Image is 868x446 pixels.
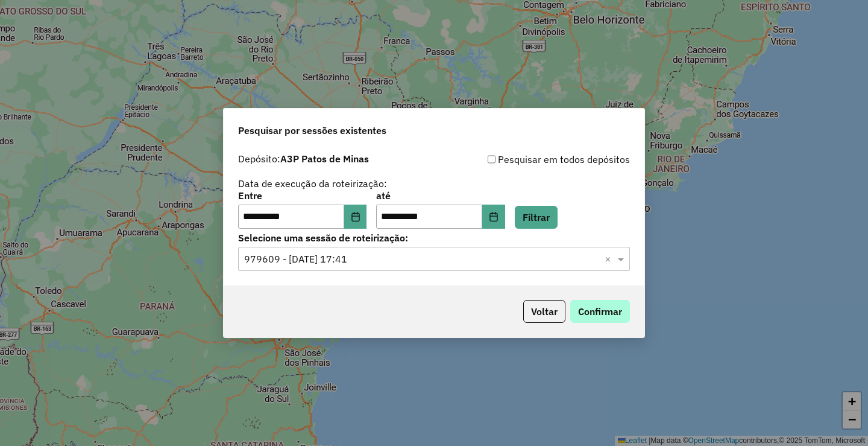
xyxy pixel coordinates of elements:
button: Choose Date [482,205,505,229]
strong: A3P Patos de Minas [280,153,369,165]
label: até [376,188,505,203]
button: Filtrar [515,206,558,229]
span: Clear all [605,252,615,266]
label: Selecione uma sessão de roteirização: [238,231,630,245]
button: Choose Date [344,205,367,229]
button: Confirmar [570,300,630,323]
button: Voltar [523,300,565,323]
label: Depósito: [238,151,369,166]
span: Pesquisar por sessões existentes [238,123,386,138]
label: Entre [238,188,366,203]
div: Pesquisar em todos depósitos [434,152,630,167]
label: Data de execução da roteirização: [238,176,387,191]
